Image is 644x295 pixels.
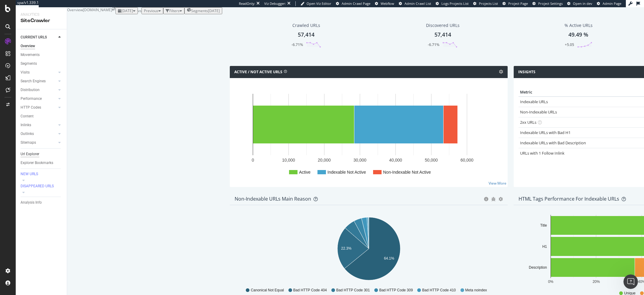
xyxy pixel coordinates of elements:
text: 40,000 [389,158,402,162]
text: H1 [542,244,547,248]
i: Options [499,70,503,74]
div: Content [21,113,34,120]
div: Url Explorer [21,151,39,157]
div: +5.05 [565,42,574,47]
div: CURRENT URLS [21,34,47,41]
a: Sitemaps [21,139,57,146]
a: View More [489,181,506,186]
a: Segments [21,61,63,67]
div: DISAPPEARED URLS [21,184,54,189]
svg: A chart. [235,215,503,285]
a: Open in dev [567,1,592,6]
a: Movements [21,52,63,58]
div: Search Engines [21,78,46,84]
text: 10,000 [282,158,295,162]
div: Explorer Bookmarks [21,160,53,166]
a: Open Viz Editor [301,1,331,6]
a: Distribution [21,87,57,93]
span: Bad HTTP Code 309 [379,288,413,293]
a: CURRENT URLS [21,34,57,41]
div: SiteCrawler [21,17,62,24]
button: [DATE] [115,7,138,14]
button: Filters [163,7,184,14]
a: Url Explorer [21,151,63,157]
div: HTTP Codes [21,104,41,111]
div: Movements [21,52,40,58]
a: Logs Projects List [436,1,469,6]
span: 2025 Oct. 5th [121,8,133,13]
text: 30,000 [353,158,366,162]
a: Project Settings [532,1,563,6]
button: Segments[DATE] [184,7,222,14]
th: Metric [519,88,636,97]
text: 20% [593,279,600,284]
span: Meta noindex [465,288,487,293]
span: Admin Crawl List [405,1,431,6]
div: Segments [21,61,37,67]
a: HTTP Codes [21,104,57,111]
text: Title [540,223,547,228]
div: Filters [169,8,180,13]
span: Open Viz Editor [307,1,331,6]
div: Discovered URLs [426,22,460,28]
span: Admin Page [603,1,621,6]
a: NEW URLS [21,171,63,177]
a: Admin Crawl List [399,1,431,6]
div: Inlinks [21,122,31,128]
a: Webflow [375,1,394,6]
a: DISAPPEARED URLS [21,183,63,189]
span: Previous [144,8,158,13]
span: Project Settings [538,1,563,6]
a: Analysis Info [21,199,63,206]
a: Indexable URLs [520,99,548,104]
a: Admin Page [597,1,621,6]
div: Overview [21,43,35,49]
text: 60,000 [460,158,473,162]
h4: Active / Not Active URLs [234,69,282,75]
div: Overview [67,7,83,12]
a: Indexable URLs with Bad Description [520,140,586,146]
a: Performance [21,96,57,102]
text: 0 [252,158,254,162]
a: URLs with 1 Follow Inlink [520,150,564,156]
text: Non-Indexable Not Active [383,170,431,175]
div: 57,414 [434,31,451,39]
a: 2xx URLs [520,120,536,125]
span: vs [138,8,141,13]
span: Bad HTTP Code 301 [336,288,370,293]
div: Crawled URLs [292,22,320,28]
div: gear [499,197,503,201]
div: Non-Indexable URLs Main Reason [235,196,311,202]
div: NEW URLS [21,172,38,177]
div: Viz Debugger: [264,1,286,6]
div: arrow-right-arrow-left [112,7,115,11]
div: HTML Tags Performance for Indexable URLs [519,196,619,202]
div: ReadOnly: [239,1,255,6]
a: Outlinks [21,131,57,137]
div: Outlinks [21,131,34,137]
span: Admin Crawl Page [342,1,370,6]
text: Active [299,170,311,175]
a: Non-Indexable URLs [520,109,557,115]
a: Project Page [503,1,528,6]
div: [DATE] [208,8,220,13]
div: Distribution [21,87,40,93]
div: Analytics [21,12,62,17]
span: Bad HTTP Code 404 [293,288,327,293]
text: 50,000 [425,158,438,162]
a: Admin Crawl Page [336,1,370,6]
div: circle-info [484,197,488,201]
text: 20,000 [318,158,331,162]
span: Bad HTTP Code 410 [422,288,456,293]
span: Logs Projects List [441,1,469,6]
div: -6.71% [291,42,303,47]
iframe: Intercom live chat [623,274,638,289]
div: Analysis Info [21,199,42,206]
a: Visits [21,69,57,76]
svg: A chart. [235,88,503,182]
div: Sitemaps [21,139,36,146]
a: Indexable URLs with Bad H1 [520,130,571,135]
div: 57,414 [298,31,314,39]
